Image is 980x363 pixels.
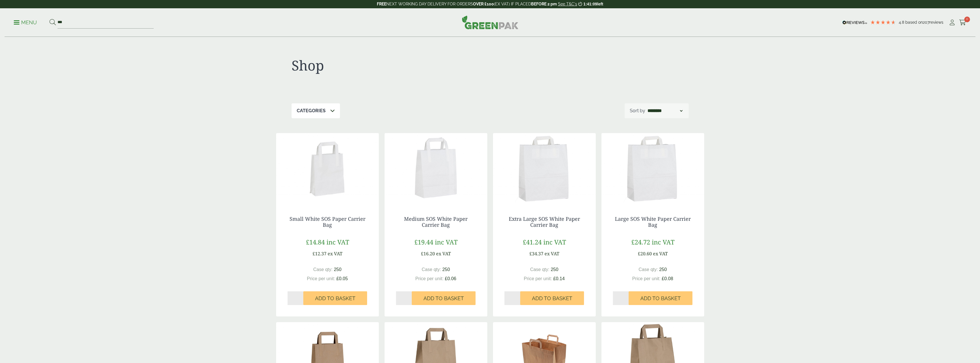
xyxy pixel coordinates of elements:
[632,276,660,281] span: Price per unit:
[558,2,577,6] a: See T&C's
[303,291,367,305] button: Add to Basket
[414,238,433,246] span: £19.44
[929,20,943,25] span: reviews
[653,250,668,257] span: ex VAT
[597,2,603,6] span: left
[404,215,468,228] a: Medium SOS White Paper Carrier Bag
[662,276,673,281] span: £0.08
[652,238,674,246] span: inc VAT
[276,133,379,204] img: Small White SOS Paper Carrier Bag-0
[583,2,597,6] span: 1:41:09
[842,21,867,25] img: REVIEWS.io
[964,17,970,22] span: 0
[435,238,458,246] span: inc VAT
[531,2,557,6] strong: BEFORE 2 pm
[870,20,896,25] div: 4.79 Stars
[493,133,596,204] img: Large SOS White Paper Carrier Bag-0
[949,20,956,25] i: My Account
[436,250,451,257] span: ex VAT
[532,295,572,302] span: Add to Basket
[631,238,650,246] span: £24.72
[899,20,905,25] span: 4.8
[445,276,456,281] span: £0.06
[959,18,966,27] a: 0
[312,250,326,257] span: £12.37
[292,57,490,74] h1: Shop
[905,20,923,25] span: Based on
[473,2,494,6] strong: OVER £100
[523,238,542,246] span: £41.24
[326,238,349,246] span: inc VAT
[307,276,335,281] span: Price per unit:
[629,291,692,305] button: Add to Basket
[412,291,476,305] button: Add to Basket
[509,215,580,228] a: Extra Large SOS White Paper Carrier Bag
[601,133,704,204] img: Large SOS White Paper Carrier Bag-0
[14,19,37,25] a: Menu
[615,215,691,228] a: Large SOS White Paper Carrier Bag
[422,267,441,272] span: Case qty:
[524,276,552,281] span: Price per unit:
[297,107,326,114] p: Categories
[543,238,566,246] span: inc VAT
[529,250,543,257] span: £34.37
[442,267,450,272] span: 250
[377,2,386,6] strong: FREE
[290,215,365,228] a: Small White SOS Paper Carrier Bag
[385,133,487,204] img: Medium SOS White Paper Carrier Bag-0
[334,267,342,272] span: 250
[923,20,929,25] span: 207
[638,250,652,257] span: £20.60
[551,267,559,272] span: 250
[423,295,464,302] span: Add to Basket
[530,267,550,272] span: Case qty:
[328,250,342,257] span: ex VAT
[306,238,325,246] span: £14.84
[630,107,645,114] p: Sort by
[415,276,444,281] span: Price per unit:
[520,291,584,305] button: Add to Basket
[659,267,667,272] span: 250
[421,250,435,257] span: £16.20
[545,250,559,257] span: ex VAT
[646,107,684,114] select: Shop order
[313,267,333,272] span: Case qty:
[553,276,565,281] span: £0.14
[315,295,355,302] span: Add to Basket
[639,267,658,272] span: Case qty:
[14,19,37,26] p: Menu
[336,276,348,281] span: £0.05
[462,15,518,29] img: GreenPak Supplies
[640,295,681,302] span: Add to Basket
[959,20,966,25] i: Cart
